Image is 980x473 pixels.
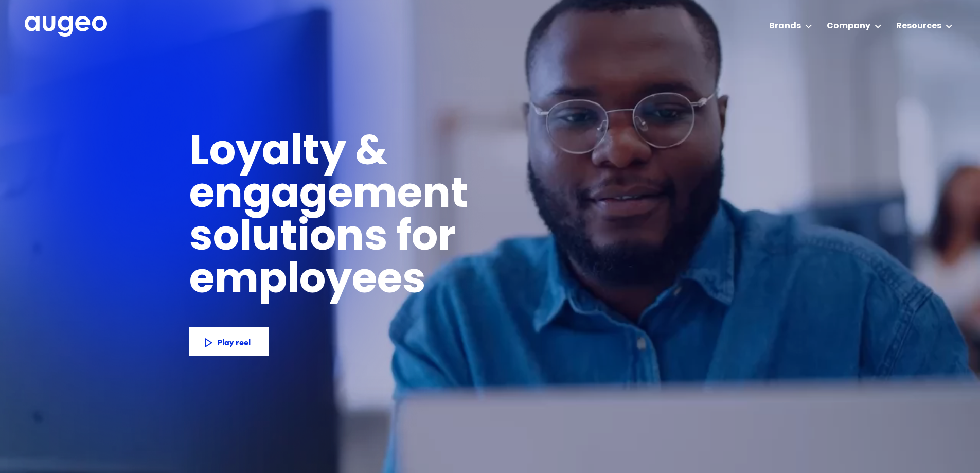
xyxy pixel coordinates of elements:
[896,20,941,32] div: Resources
[827,20,870,32] div: Company
[189,260,444,303] h1: employees
[25,16,107,38] a: home
[189,132,634,260] h1: Loyalty & engagement solutions for
[189,327,269,356] a: Play reel
[25,16,107,37] img: Augeo's full logo in white.
[769,20,801,32] div: Brands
